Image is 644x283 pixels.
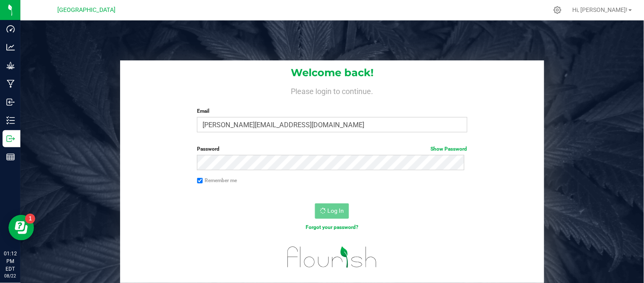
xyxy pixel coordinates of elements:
span: Log In [327,207,344,214]
label: Email [197,107,467,115]
h4: Please login to continue. [120,85,544,95]
a: Forgot your password? [306,224,358,230]
inline-svg: Inbound [6,98,15,106]
inline-svg: Analytics [6,43,15,51]
inline-svg: Reports [6,153,15,161]
inline-svg: Outbound [6,134,15,143]
h1: Welcome back! [120,67,544,78]
inline-svg: Inventory [6,116,15,125]
button: Log In [315,203,349,219]
label: Remember me [197,177,237,184]
inline-svg: Dashboard [6,25,15,33]
span: [GEOGRAPHIC_DATA] [58,6,116,14]
p: 01:12 PM EDT [4,250,17,273]
inline-svg: Grow [6,61,15,70]
span: Hi, [PERSON_NAME]! [573,6,628,13]
inline-svg: Manufacturing [6,80,15,88]
img: flourish_logo.svg [279,240,385,274]
p: 08/22 [4,273,17,279]
input: Remember me [197,178,203,184]
a: Show Password [431,146,467,152]
iframe: Resource center [8,215,34,240]
span: Password [197,146,219,152]
iframe: Resource center unread badge [25,214,35,224]
div: Manage settings [552,6,563,14]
